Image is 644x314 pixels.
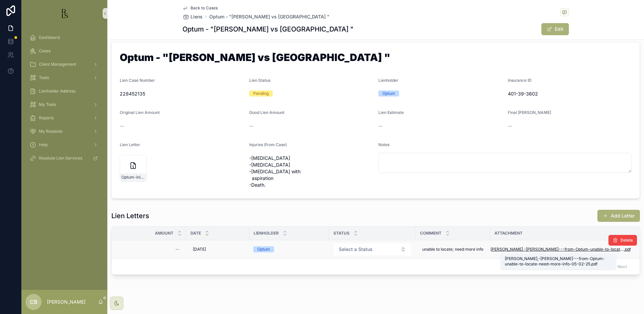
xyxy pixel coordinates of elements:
[253,90,269,97] div: Pending
[25,125,103,137] a: My Resolute
[25,32,103,44] a: Dashboard
[21,27,107,173] div: scrollable content
[193,247,206,252] span: [DATE]
[378,110,404,115] span: Lien Estimate
[254,231,279,236] span: Lienholder
[175,247,179,252] div: --
[257,246,270,252] div: Optum
[39,155,82,161] span: Resolute Lien Services
[249,78,270,83] span: Lien Status
[39,35,60,40] span: Dashboard
[25,72,103,84] a: Tools
[249,142,287,147] span: Injuries (from Case)
[39,115,54,121] span: Reports
[25,99,103,111] a: My Tools
[120,123,124,129] span: --
[120,90,244,97] span: 228452135
[182,24,354,34] h1: Optum - "[PERSON_NAME] vs [GEOGRAPHIC_DATA] "
[39,75,49,80] span: Tools
[120,78,155,83] span: Lien Case Number
[25,112,103,124] a: Reports
[39,102,56,107] span: My Tools
[209,13,329,20] a: Optum - "[PERSON_NAME] vs [GEOGRAPHIC_DATA] "
[249,155,373,188] span: -[MEDICAL_DATA] -[MEDICAL_DATA] -[MEDICAL_DATA] with aspiration -Death.
[333,243,411,255] button: Select Button
[333,243,412,256] a: Select Button
[25,152,103,164] a: Resolute Lien Services
[120,244,182,255] a: --
[155,231,173,236] span: Amount
[59,8,70,19] img: App logo
[333,231,350,236] span: Status
[490,247,631,252] a: [PERSON_NAME],-[PERSON_NAME]---from-Optum-unable-to-locate-need-more-info-05-02-25.pdf
[47,299,86,305] p: [PERSON_NAME]
[30,298,38,306] span: CB
[120,52,632,65] h1: Optum - "[PERSON_NAME] vs [GEOGRAPHIC_DATA] "
[541,23,569,35] button: Edit
[422,247,483,252] span: unable to locate; need more info
[39,142,48,147] span: Help
[508,78,532,83] span: Insurance ID
[39,88,75,94] span: Lienholder Address
[621,238,633,243] span: Delete
[25,58,103,70] a: Client Management
[190,244,245,255] a: [DATE]
[249,110,284,115] span: Good Lien Amount
[111,211,149,221] h1: Lien Letters
[505,256,612,267] div: [PERSON_NAME],-[PERSON_NAME]---from-Optum-unable-to-locate-need-more-info-05-02-25.pdf
[420,244,486,255] a: unable to locate; need more info
[249,123,253,129] span: --
[25,85,103,97] a: Lienholder Address
[382,90,395,97] div: Optum
[490,247,624,252] span: [PERSON_NAME],-[PERSON_NAME]---from-Optum-unable-to-locate-need-more-info-05-02-25
[121,175,145,180] span: Optum-initial-lien-request-03-28-2025
[608,235,637,246] button: Delete
[182,5,218,11] a: Back to Cases
[420,231,441,236] span: Comment
[120,110,160,115] span: Original Lien Amount
[39,129,62,134] span: My Resolute
[191,13,203,20] span: Liens
[494,231,523,236] span: Attachment
[378,142,389,147] span: Notes
[378,123,382,129] span: --
[339,246,373,253] span: Select a Status
[39,48,51,54] span: Cases
[253,246,325,252] a: Optum
[25,45,103,57] a: Cases
[39,62,76,67] span: Client Management
[508,123,512,129] span: --
[378,78,398,83] span: Lienholder
[182,13,203,20] a: Liens
[191,231,201,236] span: Date
[25,139,103,151] a: Help
[624,247,631,252] span: .pdf
[191,5,218,11] span: Back to Cases
[597,210,640,222] button: Add Letter
[508,110,551,115] span: Final [PERSON_NAME]
[120,142,140,147] span: Lien Letter
[508,90,632,97] span: 401-39-3602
